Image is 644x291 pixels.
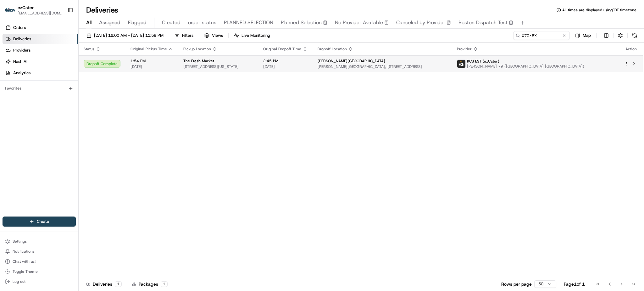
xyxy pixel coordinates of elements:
[13,59,27,64] span: Nash AI
[21,60,103,66] div: Start new chat
[183,58,214,63] span: The Fresh Market
[13,269,38,274] span: Toggle Theme
[86,19,92,26] span: All
[3,83,76,93] div: Favorites
[13,239,27,244] span: Settings
[44,106,76,111] a: Powered byPylon
[3,217,76,227] button: Create
[59,91,101,97] span: API Documentation
[130,58,173,63] span: 1:54 PM
[3,23,78,33] a: Orders
[13,91,48,97] span: Knowledge Base
[6,60,18,71] img: 1736555255976-a54dd68f-1ca7-489b-9aae-adbdc363a1c4
[458,19,508,26] span: Boston Dispatch Test
[132,281,168,287] div: Packages
[16,41,104,47] input: Clear
[162,19,180,26] span: Created
[3,257,76,266] button: Chat with us!
[161,281,168,287] div: 1
[51,89,103,100] a: 💻API Documentation
[457,60,465,68] img: kcs-delivery.png
[562,8,636,13] span: All times are displayed using EDT timezone
[183,64,253,69] span: [STREET_ADDRESS][US_STATE]
[3,267,76,276] button: Toggle Theme
[188,19,216,26] span: order status
[281,19,322,26] span: Planned Selection
[3,247,76,256] button: Notifications
[37,219,49,224] span: Create
[13,36,31,42] span: Deliveries
[318,64,447,69] span: [PERSON_NAME][GEOGRAPHIC_DATA], [STREET_ADDRESS]
[457,47,472,52] span: Provider
[84,47,94,52] span: Status
[130,64,173,69] span: [DATE]
[3,45,78,55] a: Providers
[13,249,35,254] span: Notifications
[3,237,76,246] button: Settings
[263,58,308,63] span: 2:45 PM
[318,58,385,63] span: [PERSON_NAME][GEOGRAPHIC_DATA]
[3,3,65,18] button: ezCaterezCater[EMAIL_ADDRESS][DOMAIN_NAME]
[231,31,273,40] button: Live Monitoring
[564,281,585,287] div: Page 1 of 1
[86,5,118,15] h1: Deliveries
[3,34,78,44] a: Deliveries
[94,33,164,38] span: [DATE] 12:00 AM - [DATE] 11:59 PM
[467,64,584,69] span: [PERSON_NAME] 79 ([GEOGRAPHIC_DATA] [GEOGRAPHIC_DATA])
[630,31,639,40] button: Refresh
[335,19,383,26] span: No Provider Available
[13,70,31,76] span: Analytics
[6,92,11,97] div: 📗
[4,89,51,100] a: 📗Knowledge Base
[183,47,211,52] span: Pickup Location
[263,47,301,52] span: Original Dropoff Time
[6,25,114,35] p: Welcome 👋
[115,281,122,287] div: 1
[263,64,308,69] span: [DATE]
[13,47,31,53] span: Providers
[182,33,193,38] span: Filters
[224,19,273,26] span: PLANNED SELECTION
[99,19,120,26] span: Assigned
[212,33,223,38] span: Views
[3,277,76,286] button: Log out
[5,8,15,12] img: ezCater
[107,62,114,69] button: Start new chat
[13,25,26,30] span: Orders
[172,31,196,40] button: Filters
[21,66,80,71] div: We're available if you need us!
[13,259,36,264] span: Chat with us!
[6,6,19,19] img: Nash
[63,107,76,111] span: Pylon
[572,31,594,40] button: Map
[130,47,167,52] span: Original Pickup Time
[84,31,166,40] button: [DATE] 12:00 AM - [DATE] 11:59 PM
[625,47,638,52] div: Action
[583,33,591,38] span: Map
[467,59,499,64] span: KCS EST (ezCater)
[13,279,25,284] span: Log out
[86,281,122,287] div: Deliveries
[396,19,445,26] span: Canceled by Provider
[128,19,147,26] span: Flagged
[18,11,63,16] button: [EMAIL_ADDRESS][DOMAIN_NAME]
[513,31,570,40] input: Type to search
[202,31,226,40] button: Views
[501,281,532,287] p: Rows per page
[53,92,58,97] div: 💻
[3,57,78,67] a: Nash AI
[18,4,34,11] button: ezCater
[318,47,347,52] span: Dropoff Location
[3,68,78,78] a: Analytics
[241,33,270,38] span: Live Monitoring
